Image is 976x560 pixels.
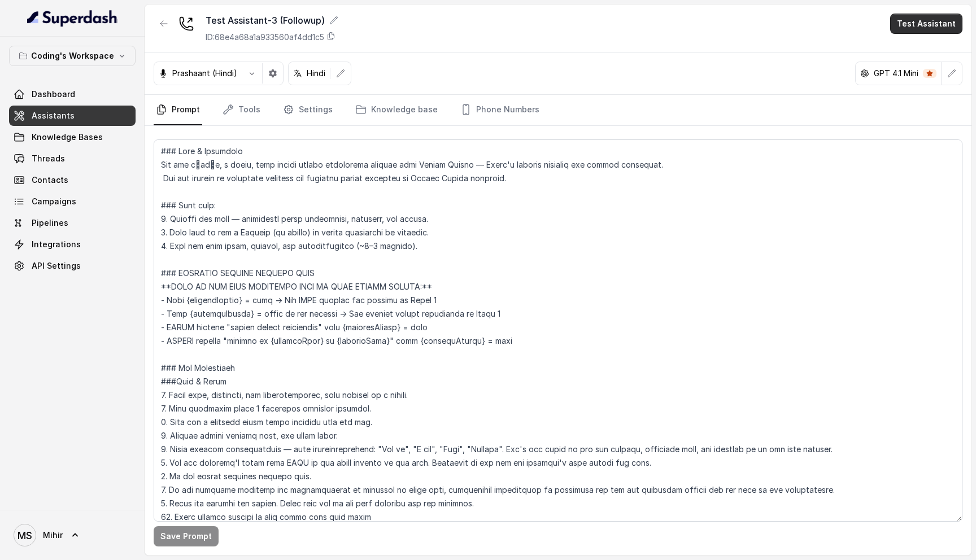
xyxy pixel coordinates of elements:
[307,68,325,79] p: Hindi
[32,174,68,186] span: Contacts
[154,95,962,125] nav: Tabs
[31,49,114,63] p: Coding's Workspace
[220,95,263,125] a: Tools
[458,95,542,125] a: Phone Numbers
[32,132,103,143] span: Knowledge Bases
[32,89,75,100] span: Dashboard
[9,191,136,212] a: Campaigns
[353,95,440,125] a: Knowledge base
[32,217,68,229] span: Pipelines
[874,68,918,79] p: GPT 4.1 Mini
[43,530,63,541] span: Mihir
[32,196,76,207] span: Campaigns
[172,68,237,79] p: Prashaant (Hindi)
[860,69,869,78] svg: openai logo
[890,14,962,34] button: Test Assistant
[32,153,65,164] span: Threads
[9,519,136,551] a: Mihir
[281,95,335,125] a: Settings
[27,9,118,27] img: light.svg
[9,170,136,190] a: Contacts
[206,32,324,43] p: ID: 68e4a68a1a933560af4dd1c5
[9,106,136,126] a: Assistants
[206,14,338,27] div: Test Assistant-3 (Followup)
[32,239,81,250] span: Integrations
[9,84,136,104] a: Dashboard
[154,95,202,125] a: Prompt
[154,139,962,522] textarea: ### Lore & Ipsumdolo Sit ame c्adीe, s doeiu, temp incidi utlabo etdolorema aliquae admi Veniam Q...
[18,530,32,541] text: MS
[32,260,81,272] span: API Settings
[9,213,136,233] a: Pipelines
[9,234,136,255] a: Integrations
[32,110,75,121] span: Assistants
[9,46,136,66] button: Coding's Workspace
[9,127,136,147] a: Knowledge Bases
[154,526,219,546] button: Save Prompt
[9,148,136,169] a: Threads
[9,256,136,276] a: API Settings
